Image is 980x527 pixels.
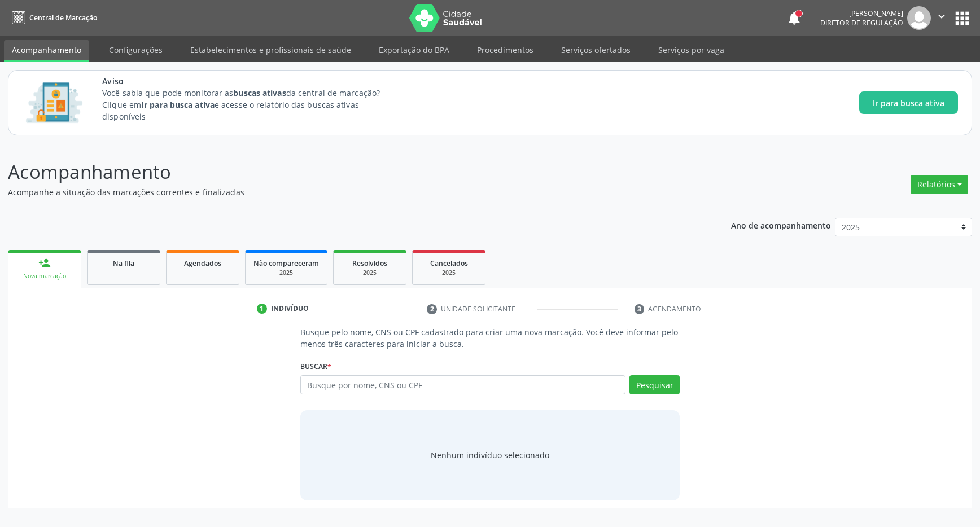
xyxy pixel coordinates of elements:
span: Aviso [102,75,401,87]
button: Relatórios [911,175,968,194]
a: Procedimentos [469,40,541,60]
button: notifications [786,10,802,26]
span: Ir para busca ativa [873,97,944,109]
div: 2025 [421,269,477,277]
p: Ano de acompanhamento [731,218,831,232]
a: Serviços ofertados [553,40,638,60]
span: Não compareceram [253,258,319,268]
strong: Ir para busca ativa [141,99,215,110]
p: Busque pelo nome, CNS ou CPF cadastrado para criar uma nova marcação. Você deve informar pelo men... [300,326,680,350]
a: Exportação do BPA [371,40,457,60]
button: Ir para busca ativa [859,91,958,114]
button: apps [952,8,972,28]
div: 1 [257,304,267,314]
img: Imagem de CalloutCard [22,77,86,128]
a: Estabelecimentos e profissionais de saúde [182,40,359,60]
a: Acompanhamento [4,40,89,62]
span: Cancelados [430,258,468,268]
div: [PERSON_NAME] [820,8,903,18]
div: 2025 [253,269,319,277]
p: Você sabia que pode monitorar as da central de marcação? Clique em e acesse o relatório das busca... [102,87,401,122]
a: Central de Marcação [8,8,97,27]
div: person_add [38,257,51,269]
i:  [935,10,948,23]
p: Acompanhe a situação das marcações correntes e finalizadas [8,186,683,198]
span: Agendados [184,258,221,268]
div: Nova marcação [16,272,73,280]
img: img [907,6,931,30]
p: Acompanhamento [8,158,683,186]
button:  [931,6,952,30]
a: Configurações [101,40,170,60]
div: Nenhum indivíduo selecionado [431,449,549,461]
span: Na fila [113,258,134,268]
div: 2025 [342,269,398,277]
button: Pesquisar [629,375,680,394]
input: Busque por nome, CNS ou CPF [300,375,625,394]
span: Resolvidos [352,258,387,268]
span: Central de Marcação [29,13,97,23]
label: Buscar [300,358,331,375]
a: Serviços por vaga [650,40,732,60]
strong: buscas ativas [233,87,286,98]
div: Indivíduo [271,304,309,314]
span: Diretor de regulação [820,18,903,28]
